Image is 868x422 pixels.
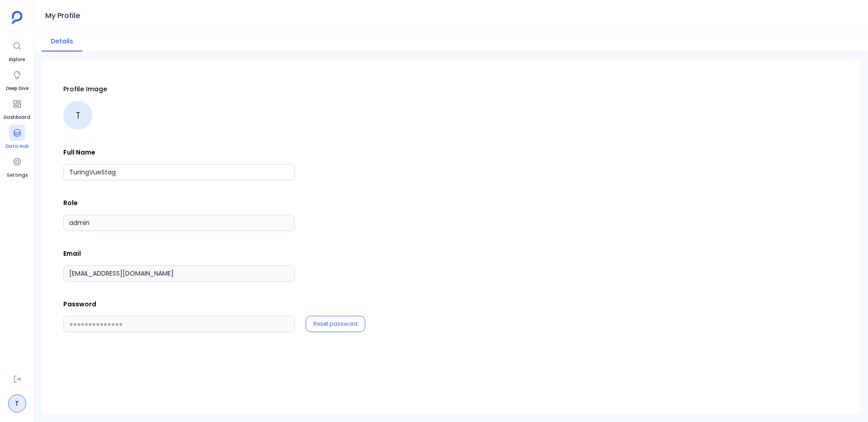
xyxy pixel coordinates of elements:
[5,125,28,150] a: Data Hub
[7,172,28,179] span: Settings
[313,320,358,328] button: Reset password
[63,198,839,207] p: Role
[9,56,25,63] span: Explore
[9,38,25,63] a: Explore
[5,143,28,150] span: Data Hub
[63,148,839,157] p: Full Name
[63,215,295,231] input: Role
[6,85,28,92] span: Deep Dive
[63,164,295,180] input: Full Name
[8,394,26,413] a: T
[63,101,92,130] div: T
[4,114,30,121] span: Dashboard
[42,32,82,52] button: Details
[63,249,839,258] p: Email
[63,265,295,281] input: Email
[63,300,839,309] p: Password
[4,96,30,121] a: Dashboard
[7,154,28,179] a: Settings
[12,11,23,24] img: petavue logo
[45,9,80,22] h1: My Profile
[63,316,295,332] input: ●●●●●●●●●●●●●●
[63,84,839,94] p: Profile Image
[6,67,28,92] a: Deep Dive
